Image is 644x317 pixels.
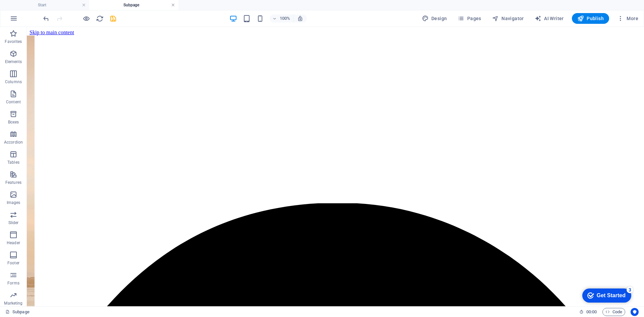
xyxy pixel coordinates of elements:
[5,308,30,316] a: Click to cancel selection. Double-click to open Pages
[631,308,639,316] button: Usercentrics
[579,308,597,316] h6: Session time
[5,79,22,85] p: Columns
[5,180,21,185] p: Features
[5,59,22,64] p: Elements
[591,309,592,314] span: :
[605,308,622,316] span: Code
[602,308,625,316] button: Code
[617,15,638,22] span: More
[4,301,22,306] p: Marketing
[7,200,20,205] p: Images
[7,160,19,165] p: Tables
[7,280,19,286] p: Forms
[27,27,644,306] iframe: To enrich screen reader interactions, please activate Accessibility in Grammarly extension settings
[4,140,23,145] p: Accordion
[586,308,597,316] span: 00 00
[8,220,19,225] p: Slider
[7,240,20,246] p: Header
[8,119,19,125] p: Boxes
[577,285,634,305] iframe: To enrich screen reader interactions, please activate Accessibility in Grammarly extension settings
[614,13,641,24] button: More
[7,260,19,266] p: Footer
[5,39,22,44] p: Favorites
[89,1,178,9] h4: Subpage
[6,99,21,105] p: Content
